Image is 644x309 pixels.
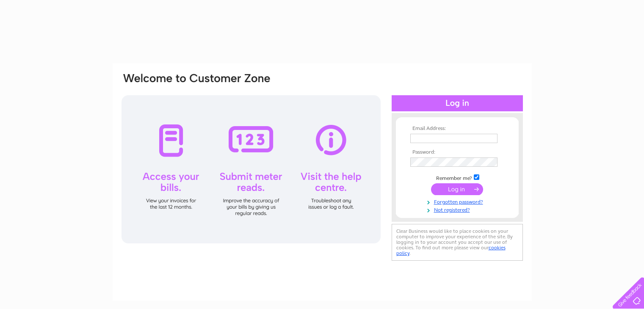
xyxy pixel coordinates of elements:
td: Remember me? [408,173,506,182]
a: cookies policy [396,245,506,256]
input: Submit [431,183,483,195]
th: Password: [408,149,506,155]
a: Forgotten password? [410,197,506,205]
div: Clear Business would like to place cookies on your computer to improve your experience of the sit... [392,224,523,261]
th: Email Address: [408,126,506,132]
a: Not registered? [410,205,506,213]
